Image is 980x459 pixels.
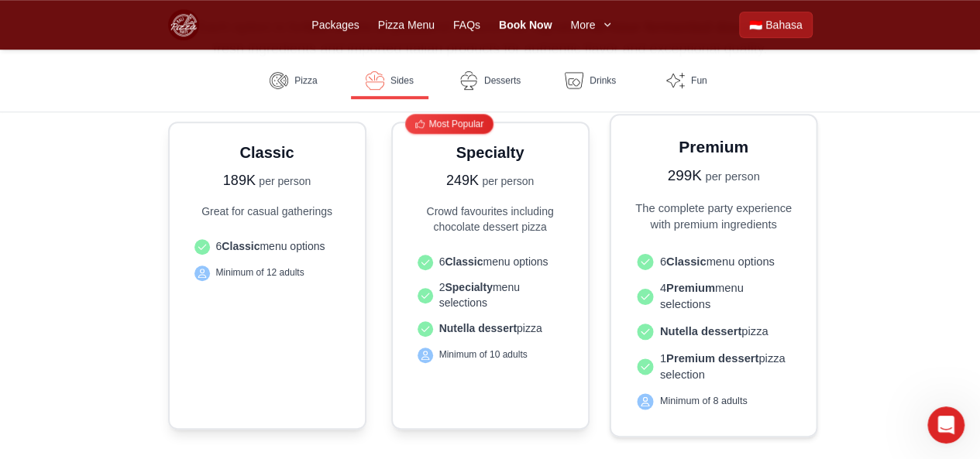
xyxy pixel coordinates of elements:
img: Check [640,257,650,267]
img: Pizza [270,71,288,90]
span: 6 menu options [216,238,325,254]
span: 2 menu selections [439,279,563,310]
img: Drinks [565,71,583,90]
span: Fun [691,74,707,87]
a: Book Now [499,17,552,33]
img: Check [640,292,650,302]
strong: Nutella dessert [439,322,517,334]
p: Great for casual gatherings [188,204,346,219]
p: The complete party experience with premium ingredients [630,200,796,232]
span: pizza [659,323,768,339]
strong: Premium dessert [665,351,758,365]
img: Desserts [459,71,478,90]
span: Drinks [590,74,616,87]
strong: Premium [665,281,714,294]
span: Bahasa [765,17,802,33]
p: Crowd favourites including chocolate dessert pizza [411,204,569,235]
img: Check [198,269,207,278]
span: per person [482,175,534,187]
span: Desserts [484,74,521,87]
img: Check [421,291,430,300]
iframe: Intercom live chat [927,406,965,444]
span: 249K [446,173,479,188]
a: Packages [311,17,359,33]
img: Check [421,258,430,267]
img: Bali Pizza Party Logo [168,9,199,40]
img: Check [640,396,650,406]
span: Sides [390,74,414,87]
span: Minimum of 12 adults [216,266,304,279]
img: Check [421,324,430,334]
strong: Classic [222,240,260,252]
img: Check [640,361,650,372]
span: 4 menu selections [659,279,789,312]
strong: Specialty [445,281,492,293]
span: Minimum of 10 adults [439,348,528,361]
img: Sides [366,71,384,90]
span: 6 menu options [659,253,774,269]
span: Minimum of 8 adults [659,394,747,407]
img: Check [640,327,650,337]
span: pizza [439,320,542,336]
img: Thumbs up [415,119,425,128]
a: Fun [648,62,725,99]
strong: Classic [445,255,483,268]
span: 299K [667,167,701,183]
span: Most Popular [429,118,484,130]
h3: Premium [630,135,796,157]
a: Beralih ke Bahasa Indonesia [739,12,812,38]
img: Check [198,242,207,252]
span: 1 pizza selection [659,350,789,382]
span: 189K [223,173,256,188]
span: More [570,17,595,33]
a: Sides [351,62,428,99]
h3: Specialty [411,142,569,163]
span: per person [705,170,759,183]
a: Pizza [255,62,332,99]
strong: Classic [665,255,705,268]
span: 6 menu options [439,254,548,269]
a: FAQs [453,17,480,33]
a: Drinks [552,62,629,99]
a: Pizza Menu [378,17,435,33]
a: Desserts [447,62,533,99]
img: Fun [666,71,685,90]
span: per person [259,175,311,187]
h3: Classic [188,142,346,163]
img: Check [421,351,430,360]
strong: Nutella dessert [659,324,741,337]
span: Pizza [294,74,317,87]
button: More [570,17,614,33]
